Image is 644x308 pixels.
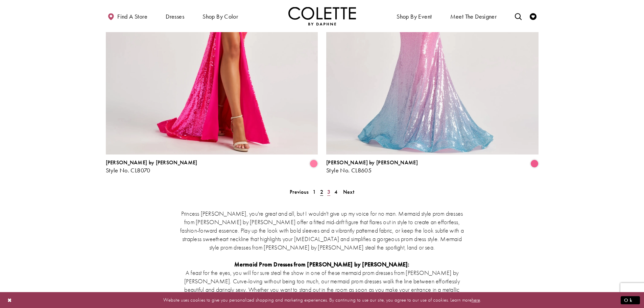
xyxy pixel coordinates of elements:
[326,159,418,166] span: [PERSON_NAME] by [PERSON_NAME]
[343,188,354,195] span: Next
[106,159,197,166] span: [PERSON_NAME] by [PERSON_NAME]
[513,7,523,25] a: Toggle search
[310,160,318,168] i: Cotton Candy
[341,187,356,197] a: Next Page
[528,7,538,25] a: Check Wishlist
[327,188,330,195] span: 3
[202,13,238,20] span: Shop by color
[332,187,339,197] a: 4
[318,187,325,197] span: Current page
[313,188,316,195] span: 1
[49,295,595,305] p: Website uses cookies to give you personalized shopping and marketing experiences. By continuing t...
[234,260,409,268] strong: Mermaid Prom Dresses from [PERSON_NAME] by [PERSON_NAME]:
[288,7,356,25] a: Visit Home Page
[326,160,418,174] div: Colette by Daphne Style No. CL8605
[106,160,197,174] div: Colette by Daphne Style No. CL8070
[449,7,499,25] a: Meet the designer
[530,160,539,168] i: Pink Ombre
[325,187,332,197] a: 3
[164,7,186,25] span: Dresses
[397,13,432,20] span: Shop By Event
[621,296,640,304] button: Submit Dialog
[450,13,497,20] span: Meet the designer
[290,188,309,195] span: Previous
[106,166,150,174] span: Style No. CL8070
[320,188,323,195] span: 2
[4,294,16,306] button: Close Dialog
[472,297,480,303] a: here
[201,7,240,25] span: Shop by color
[395,7,433,25] span: Shop By Event
[311,187,318,197] a: 1
[334,188,337,195] span: 4
[178,209,466,252] p: Princess [PERSON_NAME], you're great and all, but I wouldn't give up my voice for no man. Mermaid...
[326,166,372,174] span: Style No. CL8605
[166,13,184,20] span: Dresses
[288,7,356,25] img: Colette by Daphne
[106,7,149,25] a: Find a store
[288,187,311,197] a: Prev Page
[117,13,147,20] span: Find a store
